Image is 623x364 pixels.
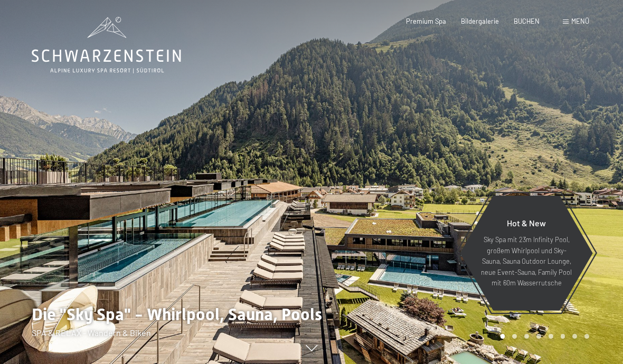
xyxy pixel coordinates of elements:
[536,334,541,339] div: Carousel Page 4
[480,234,572,288] p: Sky Spa mit 23m Infinity Pool, großem Whirlpool und Sky-Sauna, Sauna Outdoor Lounge, neue Event-S...
[571,17,589,25] span: Menü
[514,17,540,25] a: BUCHEN
[459,195,593,311] a: Hot & New Sky Spa mit 23m Infinity Pool, großem Whirlpool und Sky-Sauna, Sauna Outdoor Lounge, ne...
[512,334,517,339] div: Carousel Page 2
[501,334,505,339] div: Carousel Page 1 (Current Slide)
[461,17,499,25] a: Bildergalerie
[406,17,446,25] a: Premium Spa
[497,334,589,339] div: Carousel Pagination
[524,334,529,339] div: Carousel Page 3
[572,334,577,339] div: Carousel Page 7
[561,334,565,339] div: Carousel Page 6
[507,218,546,228] span: Hot & New
[584,334,589,339] div: Carousel Page 8
[549,334,553,339] div: Carousel Page 5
